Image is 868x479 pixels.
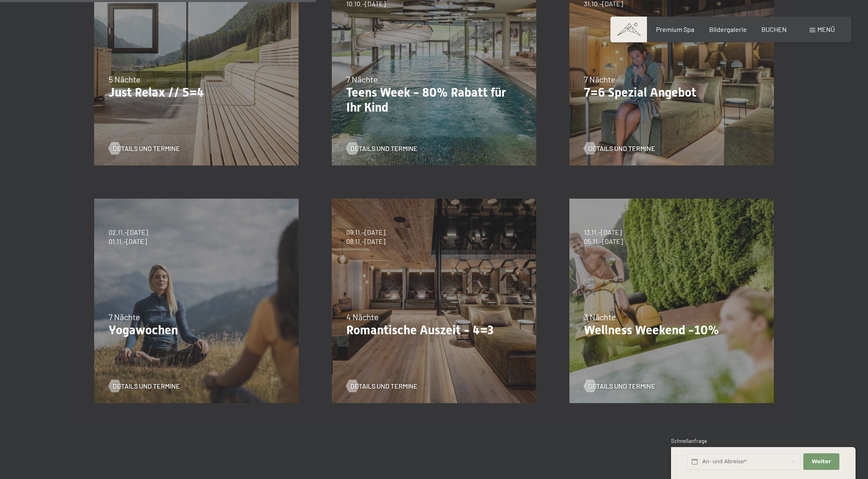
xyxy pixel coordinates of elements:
span: Details und Termine [350,144,418,153]
span: 7 Nächte [346,74,378,84]
p: Just Relax // 5=4 [109,85,284,100]
a: Bildergalerie [709,25,747,33]
span: 02.11.–[DATE] [109,228,148,237]
span: Menü [817,25,835,33]
span: 09.11.–[DATE] [346,228,385,237]
span: 01.11.–[DATE] [109,237,148,246]
span: 3 Nächte [584,312,616,322]
span: Details und Termine [588,382,655,391]
a: Premium Spa [656,25,694,33]
span: 13.11.–[DATE] [584,228,623,237]
a: BUCHEN [761,25,787,33]
a: Details und Termine [109,382,180,391]
span: Details und Termine [113,144,180,153]
a: Details und Termine [584,382,655,391]
span: 7 Nächte [109,312,140,322]
span: Schnellanfrage [671,438,707,444]
span: 08.11.–[DATE] [346,237,385,246]
p: Yogawochen [109,323,284,338]
span: Details und Termine [113,382,180,391]
a: Details und Termine [346,144,418,153]
span: Weiter [812,458,831,465]
a: Details und Termine [346,382,418,391]
p: Teens Week - 80% Rabatt für Ihr Kind [346,85,522,115]
span: 7 Nächte [584,74,615,84]
span: 4 Nächte [346,312,379,322]
a: Details und Termine [109,144,180,153]
span: 05.11.–[DATE] [584,237,623,246]
p: Wellness Weekend -10% [584,323,759,338]
p: Romantische Auszeit - 4=3 [346,323,522,338]
span: 5 Nächte [109,74,141,84]
span: Details und Termine [350,382,418,391]
p: 7=6 Spezial Angebot [584,85,759,100]
a: Details und Termine [584,144,655,153]
button: Weiter [803,453,839,470]
span: Details und Termine [588,144,655,153]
